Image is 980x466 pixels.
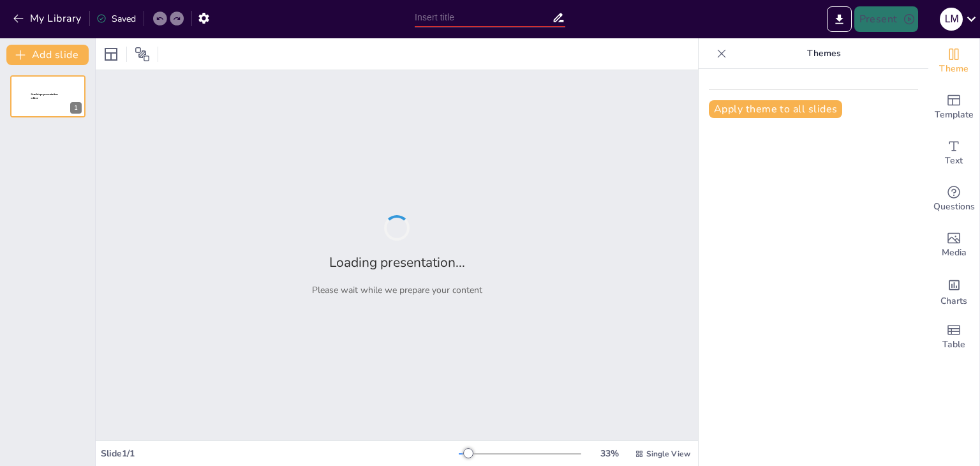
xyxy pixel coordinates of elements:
button: Export to PowerPoint [827,6,852,32]
span: Single View [646,449,690,459]
div: Add ready made slides [928,84,979,130]
button: My Library [10,8,87,29]
div: 33 % [594,447,625,460]
div: Add charts and graphs [928,268,979,314]
div: 1 [10,75,85,117]
span: Position [135,47,150,62]
span: Sendsteps presentation editor [31,93,58,100]
button: Add slide [6,45,89,65]
h2: Loading presentation... [329,253,465,271]
p: Please wait while we prepare your content [312,284,482,296]
div: Get real-time input from your audience [928,176,979,222]
div: Layout [101,44,121,64]
div: Change the overall theme [928,38,979,84]
div: L M [940,8,963,31]
span: Media [942,246,967,260]
div: Add a table [928,314,979,360]
span: Theme [939,62,969,76]
span: Template [935,108,974,122]
input: Insert title [415,8,552,27]
button: Apply theme to all slides [709,100,842,118]
p: Themes [732,38,916,69]
button: Present [854,6,918,32]
button: L M [940,6,963,32]
div: Add text boxes [928,130,979,176]
span: Questions [933,200,975,214]
span: Text [945,154,963,168]
div: 1 [70,102,82,114]
div: Add images, graphics, shapes or video [928,222,979,268]
span: Table [942,338,965,352]
div: Slide 1 / 1 [101,447,459,460]
span: Charts [940,294,967,308]
div: Saved [96,13,136,25]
